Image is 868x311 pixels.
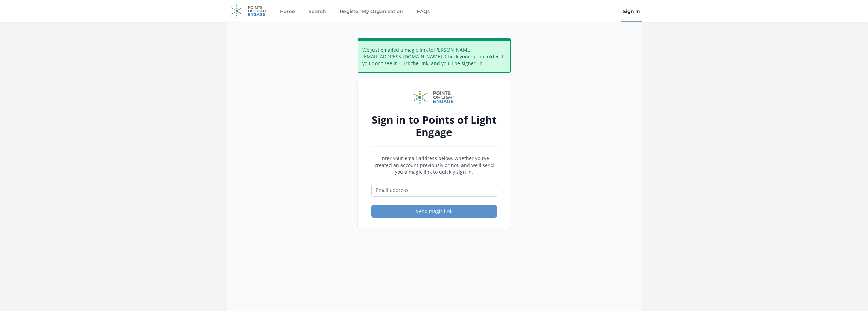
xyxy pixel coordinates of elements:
[371,155,497,175] p: Enter your email address below, whether you’ve created an account previously or not, and we’ll se...
[358,38,511,73] div: We just emailed a magic link to [PERSON_NAME][EMAIL_ADDRESS][DOMAIN_NAME] . Check your spam folde...
[413,89,456,105] img: Points of Light Engage logo
[371,114,497,138] h2: Sign in to Points of Light Engage
[371,205,497,218] button: Send magic link
[371,184,497,197] input: Email address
